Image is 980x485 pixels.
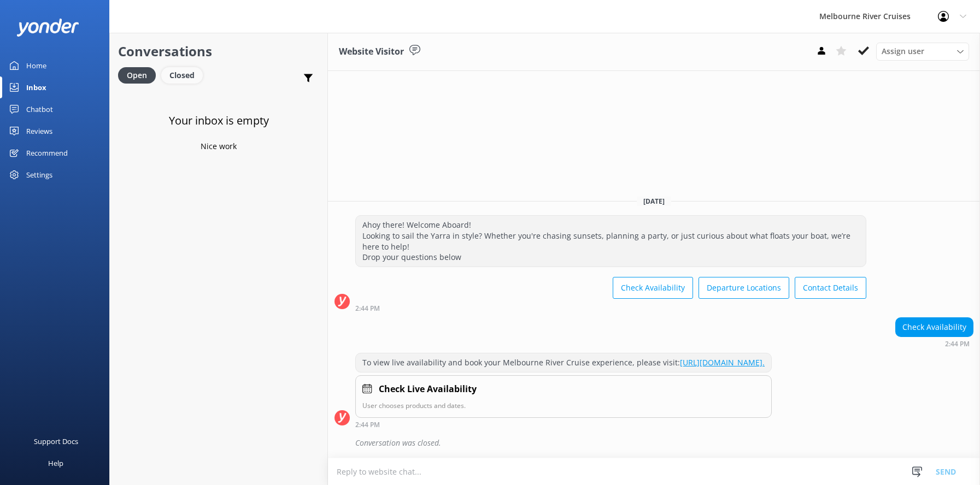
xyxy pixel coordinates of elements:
button: Check Availability [613,277,693,299]
img: yonder-white-logo.png [16,19,79,37]
div: Help [48,452,63,474]
div: Check Availability [896,318,973,336]
strong: 2:44 PM [355,422,380,428]
button: Departure Locations [699,277,789,299]
strong: 2:44 PM [945,341,970,347]
div: Reviews [26,120,52,142]
div: 2025-09-09T04:45:11.876 [335,434,973,452]
h3: Website Visitor [339,45,404,59]
strong: 2:44 PM [355,305,380,312]
h4: Check Live Availability [379,382,477,397]
div: Ahoy there! Welcome Aboard! Looking to sail the Yarra in style? Whether you're chasing sunsets, p... [356,216,866,266]
a: [URL][DOMAIN_NAME]. [680,357,765,368]
div: Sep 09 2025 02:44pm (UTC +10:00) Australia/Sydney [895,340,973,347]
div: Sep 09 2025 02:44pm (UTC +10:00) Australia/Sydney [355,304,866,312]
div: Chatbot [26,98,53,120]
p: Nice work [201,140,237,152]
div: Inbox [26,76,46,98]
div: Support Docs [34,430,78,452]
div: Conversation was closed. [355,434,973,452]
p: User chooses products and dates. [362,400,765,411]
div: Open [118,67,156,84]
a: Open [118,69,161,81]
h2: Conversations [118,41,319,62]
button: Contact Details [795,277,866,299]
div: Settings [26,164,52,186]
span: Assign user [882,45,924,57]
div: Assign User [876,43,969,60]
div: Home [26,55,46,76]
span: [DATE] [637,197,671,206]
div: Sep 09 2025 02:44pm (UTC +10:00) Australia/Sydney [355,421,772,428]
div: To view live availability and book your Melbourne River Cruise experience, please visit: [356,353,771,372]
div: Closed [161,67,203,84]
div: Recommend [26,142,68,164]
a: Closed [161,69,208,81]
h3: Your inbox is empty [169,112,269,129]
